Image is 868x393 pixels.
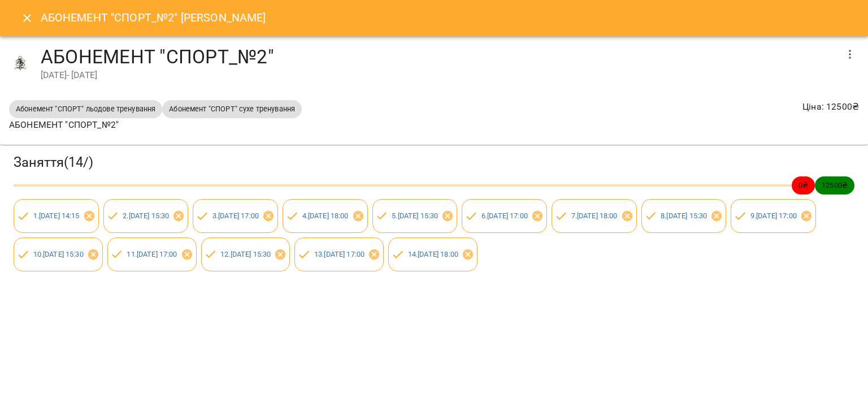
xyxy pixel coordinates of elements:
div: 13.[DATE] 17:00 [294,237,384,271]
a: 7.[DATE] 18:00 [571,211,618,220]
p: АБОНЕМЕНТ "СПОРТ_№2" [9,118,302,132]
p: Ціна : 12500 ₴ [802,100,859,114]
span: 12500 ₴ [815,180,854,191]
div: 9.[DATE] 17:00 [731,199,816,233]
span: Абонемент "СПОРТ" сухе тренування [162,103,302,114]
div: [DATE] - [DATE] [41,68,836,82]
a: 4.[DATE] 18:00 [302,211,349,220]
h3: Заняття ( 14 / ) [14,154,854,171]
a: 14.[DATE] 18:00 [408,250,458,258]
a: 1.[DATE] 14:15 [33,211,80,220]
button: Close [14,5,41,32]
img: 8c829e5ebed639b137191ac75f1a07db.png [9,52,32,75]
a: 12.[DATE] 15:30 [220,250,271,258]
div: 3.[DATE] 17:00 [193,199,278,233]
a: 9.[DATE] 17:00 [750,211,797,220]
span: Абонемент "СПОРТ" льодове тренування [9,103,162,114]
a: 3.[DATE] 17:00 [212,211,259,220]
div: 5.[DATE] 15:30 [372,199,458,233]
div: 12.[DATE] 15:30 [201,237,290,271]
div: 14.[DATE] 18:00 [388,237,478,271]
div: 6.[DATE] 17:00 [462,199,547,233]
a: 11.[DATE] 17:00 [127,250,177,258]
div: 8.[DATE] 15:30 [641,199,727,233]
div: 7.[DATE] 18:00 [552,199,637,233]
a: 13.[DATE] 17:00 [314,250,364,258]
div: 1.[DATE] 14:15 [14,199,99,233]
a: 10.[DATE] 15:30 [33,250,84,258]
h6: АБОНЕМЕНТ "СПОРТ_№2" [PERSON_NAME] [41,9,266,27]
div: 2.[DATE] 15:30 [103,199,189,233]
span: 0 ₴ [792,180,815,191]
div: 4.[DATE] 18:00 [283,199,368,233]
a: 5.[DATE] 15:30 [392,211,438,220]
div: 11.[DATE] 17:00 [107,237,197,271]
a: 6.[DATE] 17:00 [481,211,528,220]
div: 10.[DATE] 15:30 [14,237,103,271]
a: 8.[DATE] 15:30 [661,211,707,220]
a: 2.[DATE] 15:30 [123,211,169,220]
h4: АБОНЕМЕНТ "СПОРТ_№2" [41,45,836,68]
